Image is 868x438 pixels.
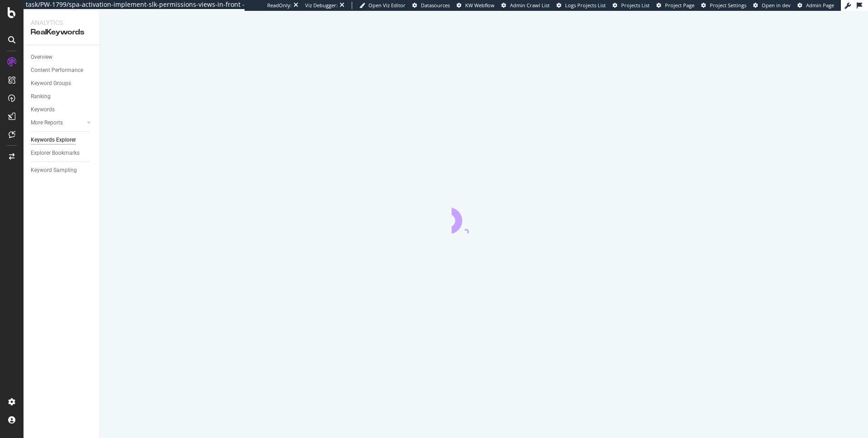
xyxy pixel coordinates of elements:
[31,52,52,62] div: Overview
[710,2,746,9] span: Project Settings
[701,2,746,9] a: Project Settings
[31,148,80,158] div: Explorer Bookmarks
[753,2,791,9] a: Open in dev
[31,18,93,27] div: Analytics
[31,118,85,128] a: More Reports
[31,105,94,114] a: Keywords
[31,66,83,75] div: Content Performance
[31,92,94,101] a: Ranking
[510,2,550,9] span: Admin Crawl List
[31,66,94,75] a: Content Performance
[457,2,495,9] a: KW Webflow
[368,2,406,9] span: Open Viz Editor
[31,148,94,158] a: Explorer Bookmarks
[465,2,495,9] span: KW Webflow
[305,2,338,9] div: Viz Debugger:
[565,2,606,9] span: Logs Projects List
[31,118,63,128] div: More Reports
[31,135,76,145] div: Keywords Explorer
[421,2,450,9] span: Datasources
[359,2,406,9] a: Open Viz Editor
[621,2,650,9] span: Projects List
[613,2,650,9] a: Projects List
[412,2,450,9] a: Datasources
[501,2,550,9] a: Admin Crawl List
[267,2,292,9] div: ReadOnly:
[31,166,77,175] div: Keyword Sampling
[762,2,791,9] span: Open in dev
[31,166,94,175] a: Keyword Sampling
[31,79,71,88] div: Keyword Groups
[806,2,834,9] span: Admin Page
[797,2,834,9] a: Admin Page
[31,79,94,88] a: Keyword Groups
[31,52,94,62] a: Overview
[31,27,93,38] div: RealKeywords
[31,105,55,114] div: Keywords
[31,135,94,145] a: Keywords Explorer
[31,92,51,101] div: Ranking
[656,2,694,9] a: Project Page
[557,2,606,9] a: Logs Projects List
[452,201,517,233] div: animation
[665,2,694,9] span: Project Page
